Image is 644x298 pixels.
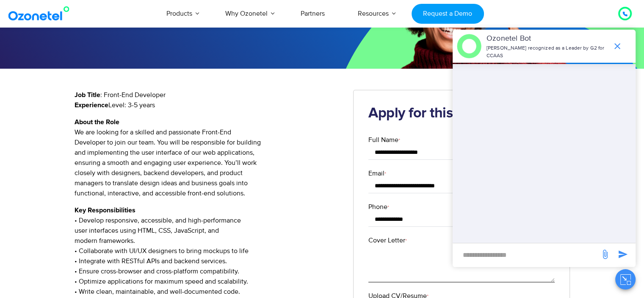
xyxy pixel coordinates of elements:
div: new-msg-input [457,248,596,263]
span: send message [614,246,631,263]
strong: About the Role [75,119,119,125]
p: : Front-End Developer Level: 3-5 years [75,90,341,110]
label: Phone [368,202,555,212]
strong: Experience [75,102,108,109]
h2: Apply for this position [368,105,555,122]
button: Close chat [615,269,636,290]
span: end chat or minimize [609,38,626,55]
img: header [457,34,481,58]
label: Email [368,168,555,178]
a: Request a Demo [412,4,484,24]
span: send message [597,246,614,263]
p: [PERSON_NAME] recognized as a Leader by G2 for CCAAS [486,45,608,60]
p: Ozonetel Bot [486,33,608,45]
label: Cover Letter [368,235,555,245]
p: We are looking for a skilled and passionate Front-End Developer to join our team. You will be res... [75,117,341,198]
label: Full Name [368,135,555,145]
strong: Job Title [75,92,100,98]
strong: Key Responsibilities [75,207,135,214]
